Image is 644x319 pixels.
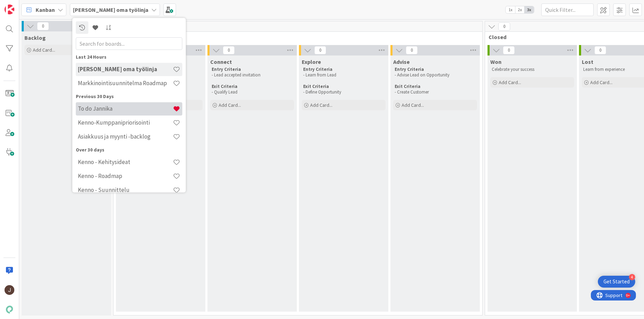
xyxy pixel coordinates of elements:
[76,93,182,100] div: Previous 30 Days
[5,5,14,14] img: Visit kanbanzone.com
[310,102,332,108] span: Add Card...
[223,46,235,54] span: 0
[406,46,418,54] span: 0
[78,159,173,166] h4: Kenno - Kehitysideat
[76,53,182,61] div: Last 24 Hours
[395,83,420,89] strong: Exit Criteria
[590,79,613,86] span: Add Card...
[492,67,573,72] p: Celebrate your success
[212,72,293,78] p: - Lead accepted invitation
[117,34,474,40] span: Open
[498,22,510,31] span: 0
[302,58,321,65] span: Explore
[76,37,182,50] input: Search for boards...
[33,47,55,53] span: Add Card...
[5,305,14,314] img: avatar
[303,83,329,89] strong: Exit Criteria
[506,6,515,13] span: 1x
[582,58,593,65] span: Lost
[490,58,502,65] span: Won
[314,46,326,54] span: 0
[503,46,515,54] span: 0
[303,66,332,72] strong: Entry Criteria
[37,22,49,30] span: 0
[603,278,630,285] div: Get Started
[78,133,173,140] h4: Asiakkuus ja myynti -backlog
[515,6,525,13] span: 2x
[598,276,635,288] div: Open Get Started checklist, remaining modules: 4
[219,102,241,108] span: Add Card...
[212,66,241,72] strong: Entry Criteria
[36,6,55,14] span: Kanban
[78,105,173,112] h4: To do Jannika
[24,34,46,41] span: Backlog
[212,83,237,89] strong: Exit Criteria
[541,3,594,16] input: Quick Filter...
[15,1,32,9] span: Support
[629,274,635,280] div: 4
[78,119,173,126] h4: Kenno-Kumppanipriorisointi
[395,89,476,95] p: - Create Customer
[525,6,534,13] span: 3x
[73,6,148,13] b: [PERSON_NAME] oma työlinja
[78,187,173,194] h4: Kenno - Suunnittelu
[5,285,14,295] img: JM
[212,89,293,95] p: - Qualify Lead
[78,66,173,73] h4: [PERSON_NAME] oma työlinja
[78,80,173,87] h4: Markkinointisuunnitelma Roadmap
[402,102,424,108] span: Add Card...
[76,146,182,154] div: Over 30 days
[210,58,232,65] span: Connect
[395,72,476,78] p: - Advise Lead on Opportunity
[78,173,173,180] h4: Kenno - Roadmap
[35,3,39,8] div: 9+
[395,66,424,72] strong: Entry Criteria
[303,72,384,78] p: - Learn from Lead
[499,79,521,86] span: Add Card...
[594,46,606,54] span: 0
[303,89,384,95] p: - Define Opportunity
[393,58,410,65] span: Advise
